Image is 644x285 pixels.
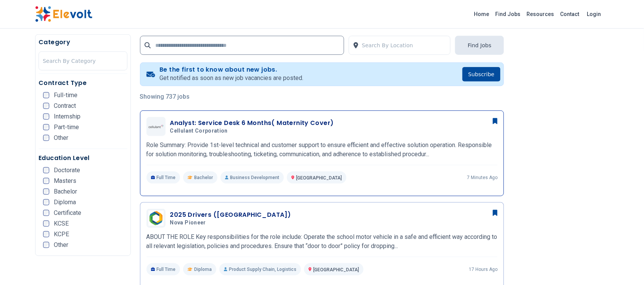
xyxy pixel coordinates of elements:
[455,36,504,55] button: Find Jobs
[493,8,524,20] a: Find Jobs
[54,199,76,205] span: Diploma
[148,211,164,226] img: Nova Pioneer
[39,38,127,47] h5: Category
[170,219,206,226] span: Nova Pioneer
[43,103,49,109] input: Contract
[462,67,501,82] button: Subscribe
[54,114,80,120] span: Internship
[557,8,583,20] a: Contact
[54,103,76,109] span: Contract
[54,189,77,195] span: Bachelor
[43,242,49,248] input: Other
[159,66,303,74] h4: Be the first to know about new jobs.
[54,92,77,98] span: Full-time
[313,267,359,272] span: [GEOGRAPHIC_DATA]
[140,92,504,101] p: Showing 737 jobs
[54,124,79,130] span: Part-time
[147,232,498,251] p: ABOUT THE ROLE Key responsibilities for the role include: Operate the school motor vehicle in a s...
[43,210,49,216] input: Certificate
[148,125,164,129] img: Cellulant Corporation
[35,6,92,22] img: Elevolt
[43,92,49,98] input: Full-time
[54,210,81,216] span: Certificate
[583,6,606,22] a: Login
[147,117,498,184] a: Cellulant CorporationAnalyst: Service Desk 6 Months( Maternity Cover)Cellulant CorporationRole Su...
[194,175,213,181] span: Bachelor
[147,209,498,275] a: Nova Pioneer2025 Drivers ([GEOGRAPHIC_DATA])Nova PioneerABOUT THE ROLE Key responsibilities for t...
[147,263,180,275] p: Full Time
[147,141,498,159] p: Role Summary: Provide 1st-level technical and customer support to ensure efficient and effective ...
[170,128,228,134] span: Cellulant Corporation
[606,248,644,285] iframe: Chat Widget
[54,167,80,173] span: Doctorate
[194,266,212,272] span: Diploma
[39,78,127,88] h5: Contract Type
[54,178,76,184] span: Masters
[54,231,69,237] span: KCPE
[39,154,127,163] h5: Education Level
[43,167,49,173] input: Doctorate
[54,242,68,248] span: Other
[467,175,497,181] p: 7 minutes ago
[159,74,303,83] p: Get notified as soon as new job vacancies are posted.
[43,135,49,141] input: Other
[54,135,68,141] span: Other
[147,171,180,184] p: Full Time
[43,199,49,205] input: Diploma
[471,8,493,20] a: Home
[296,175,342,181] span: [GEOGRAPHIC_DATA]
[43,189,49,195] input: Bachelor
[170,210,291,219] h3: 2025 Drivers ([GEOGRAPHIC_DATA])
[469,266,497,272] p: 17 hours ago
[43,221,49,227] input: KCSE
[524,8,557,20] a: Resources
[219,263,301,275] p: Product Supply Chain, Logistics
[43,114,49,120] input: Internship
[43,178,49,184] input: Masters
[221,171,284,184] p: Business Development
[43,124,49,130] input: Part-time
[170,118,334,128] h3: Analyst: Service Desk 6 Months( Maternity Cover)
[54,221,69,227] span: KCSE
[43,231,49,237] input: KCPE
